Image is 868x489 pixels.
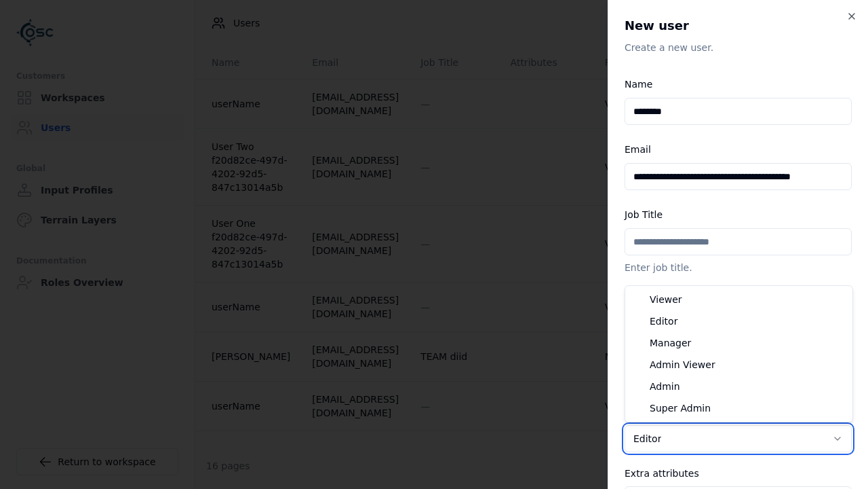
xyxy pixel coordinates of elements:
span: Viewer [650,293,682,306]
span: Manager [650,336,691,350]
span: Editor [650,314,677,328]
span: Admin [650,380,680,393]
span: Admin Viewer [650,358,715,372]
span: Super Admin [650,401,711,415]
